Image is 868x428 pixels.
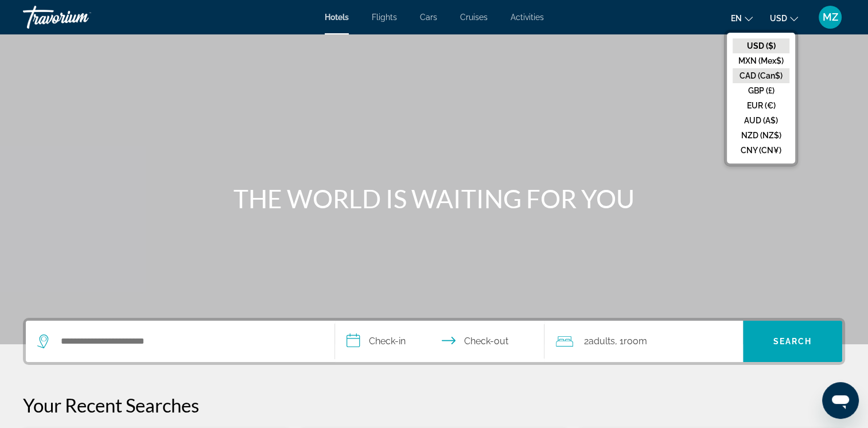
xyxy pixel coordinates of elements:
[823,11,838,23] span: MZ
[325,13,349,22] a: Hotels
[733,83,789,98] button: GBP (£)
[23,394,845,417] p: Your Recent Searches
[219,184,649,213] h1: THE WORLD IS WAITING FOR YOU
[733,38,789,53] button: USD ($)
[588,336,614,347] span: Adults
[733,98,789,113] button: EUR (€)
[623,336,647,347] span: Room
[733,113,789,128] button: AUD (A$)
[372,13,397,22] a: Flights
[731,10,753,26] button: Change language
[733,143,789,158] button: CNY (CN¥)
[733,128,789,143] button: NZD (NZ$)
[583,333,614,349] span: 2
[420,13,437,22] a: Cars
[773,337,812,346] span: Search
[335,321,545,362] button: Select check in and out date
[731,14,742,23] span: en
[60,333,317,350] input: Search hotel destination
[614,333,647,349] span: , 1
[23,2,138,32] a: Travorium
[733,53,789,68] button: MXN (Mex$)
[743,321,842,362] button: Search
[460,13,488,22] a: Cruises
[544,321,743,362] button: Travelers: 2 adults, 0 children
[733,68,789,83] button: CAD (Can$)
[770,10,798,26] button: Change currency
[26,321,842,362] div: Search widget
[511,13,544,22] a: Activities
[815,5,845,29] button: User Menu
[822,382,859,419] iframe: Button to launch messaging window
[770,14,787,23] span: USD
